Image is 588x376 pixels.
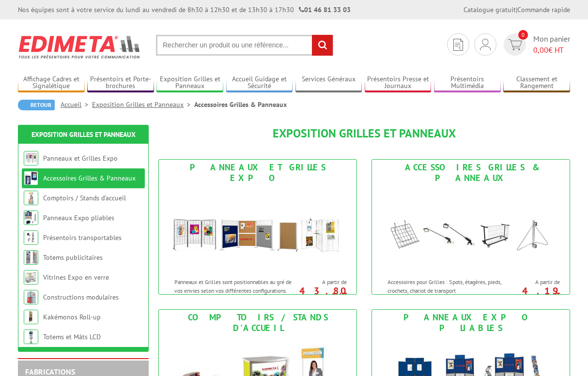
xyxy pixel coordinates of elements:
a: Présentoirs Multimédia [434,75,501,91]
div: Accessoires Grilles & Panneaux [374,162,567,183]
sup: HT [340,291,347,299]
a: Classement et Rangement [503,75,570,91]
a: Accueil Guidage et Sécurité [226,75,293,91]
p: Accessoires pour Grilles : Spots, étagères, pieds, crochets, chariot de transport [387,278,508,294]
span: A partir de [511,278,560,286]
span: € HT [533,45,570,56]
a: Présentoirs et Porte-brochures [87,75,154,91]
a: Accessoires Grilles & Panneaux [43,174,136,182]
a: Panneaux et Grilles Expo [43,154,118,163]
a: Exposition Grilles et Panneaux [156,75,223,91]
img: Edimeta [18,29,141,65]
a: Commande rapide [517,5,570,14]
a: Services Généraux [295,75,362,91]
a: Présentoirs transportables [43,233,122,242]
sup: HT [553,291,560,299]
a: Totems publicitaires [43,253,103,262]
div: Panneaux Expo pliables [374,312,567,333]
img: Panneaux et Grilles Expo [168,186,347,273]
a: Panneaux et Grilles Expo Panneaux et Grilles Expo Panneaux et Grilles sont positionnables au gré ... [158,159,357,295]
a: devis rapide 0 Mon panier 0,00€ HT [501,33,570,56]
div: Nos équipes sont à votre service du lundi au vendredi de 8h30 à 12h30 et de 13h30 à 17h30 [18,5,351,15]
a: Affichage Cadres et Signalétique [18,75,85,91]
img: devis rapide [508,39,522,50]
a: Comptoirs / Stands d'accueil [43,194,126,202]
span: Mon panier [533,33,570,56]
a: Catalogue gratuit [464,5,516,14]
img: Présentoirs transportables [24,230,38,245]
span: 0,00 [533,45,548,55]
div: Comptoirs / Stands d'accueil [161,312,354,333]
img: Totems publicitaires [24,250,38,265]
span: 0 [518,30,528,40]
p: 43.80 € [293,288,347,300]
a: Accueil [61,100,92,109]
p: 4.19 € [506,288,560,300]
img: Comptoirs / Stands d'accueil [24,191,38,205]
a: Exposition Grilles et Panneaux [31,130,136,139]
h1: Exposition Grilles et Panneaux [158,127,570,140]
a: Exposition Grilles et Panneaux [92,100,194,109]
img: Panneaux et Grilles Expo [24,151,38,165]
strong: 01 46 81 33 03 [299,5,351,14]
img: Vitrines Expo en verre [24,270,38,285]
a: Panneaux Expo pliables [43,213,114,222]
a: Vitrines Expo en verre [43,273,109,282]
a: Constructions modulaires [43,293,119,301]
div: | [464,5,570,15]
p: Panneaux et Grilles sont positionnables au gré de vos envies selon vos différentes configurations. [174,278,294,294]
img: Constructions modulaires [24,290,38,304]
input: rechercher [312,35,333,56]
img: Accessoires Grilles & Panneaux [24,171,38,185]
img: Kakémonos Roll-up [24,310,38,324]
a: Kakémonos Roll-up [43,313,101,321]
input: Rechercher un produit ou une référence... [156,35,333,56]
span: A partir de [297,278,347,286]
img: devis rapide [453,39,463,51]
li: Accessoires Grilles & Panneaux [194,100,287,109]
img: Totems et Mâts LCD [24,330,38,344]
img: Panneaux Expo pliables [24,211,38,225]
a: Présentoirs Presse et Journaux [365,75,432,91]
img: Accessoires Grilles & Panneaux [381,186,560,273]
a: Totems et Mâts LCD [43,332,101,341]
a: Accessoires Grilles & Panneaux Accessoires Grilles & Panneaux Accessoires pour Grilles : Spots, é... [371,159,570,295]
a: Retour [18,100,55,110]
div: Panneaux et Grilles Expo [161,162,354,183]
img: devis rapide [480,39,491,50]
